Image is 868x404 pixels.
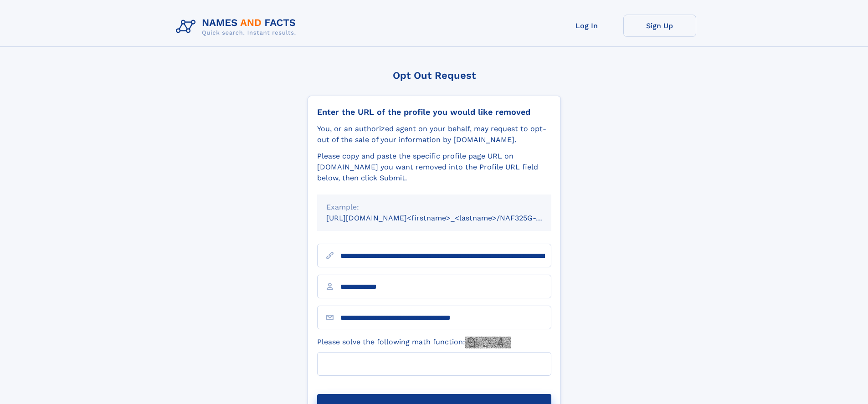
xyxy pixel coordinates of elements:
[326,214,569,222] small: [URL][DOMAIN_NAME]<firstname>_<lastname>/NAF325G-xxxxxxxx
[623,15,696,37] a: Sign Up
[317,107,551,117] div: Enter the URL of the profile you would like removed
[172,15,303,39] img: Logo Names and Facts
[317,337,511,348] label: Please solve the following math function:
[317,151,551,184] div: Please copy and paste the specific profile page URL on [DOMAIN_NAME] you want removed into the Pr...
[308,70,561,81] div: Opt Out Request
[317,123,551,145] div: You, or an authorized agent on your behalf, may request to opt-out of the sale of your informatio...
[326,202,542,213] div: Example:
[550,15,623,37] a: Log In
